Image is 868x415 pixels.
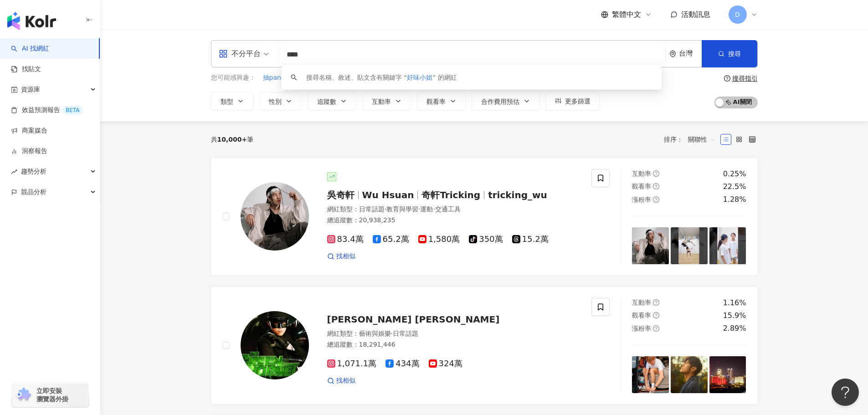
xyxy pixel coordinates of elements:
a: 洞察報告 [11,147,47,156]
img: post-image [709,356,746,393]
div: 1.16% [723,298,746,308]
img: post-image [709,227,746,264]
span: 1,071.1萬 [327,359,377,369]
div: 1.28% [723,195,746,205]
span: D [735,10,740,20]
div: 排序： [664,132,720,147]
span: 競品分析 [21,182,46,202]
img: post-image [671,227,708,264]
span: 更多篩選 [565,97,591,105]
span: 15.2萬 [512,235,549,244]
span: 資源庫 [21,79,40,100]
span: 觀看率 [426,98,446,105]
div: 22.5% [723,182,746,192]
span: 關聯性 [688,132,715,147]
span: 漲粉率 [632,196,651,203]
span: 合作費用預估 [481,98,519,105]
a: 找貼文 [11,65,41,74]
a: 找相似 [327,376,355,385]
a: 找相似 [327,252,355,261]
span: 好味小姐 [407,74,432,81]
span: 抽panasonic [263,73,302,82]
span: Wu Hsuan [362,190,414,200]
button: 追蹤數 [308,92,357,110]
div: 不分平台 [219,46,261,61]
span: · [418,205,420,213]
div: 網紅類型 ： [327,205,581,214]
button: 搜尋 [702,40,757,67]
span: 搜尋 [728,50,741,57]
span: 立即安裝 瀏覽器外掛 [36,387,68,403]
img: chrome extension [15,388,32,402]
span: 觀看率 [632,183,651,190]
span: · [385,205,386,213]
span: 類型 [221,98,233,105]
span: 交通工具 [435,205,461,213]
div: 總追蹤數 ： 20,938,235 [327,216,581,225]
span: 互動率 [632,299,651,306]
a: 商案媒合 [11,126,47,135]
div: 搜尋名稱、敘述、貼文含有關鍵字 “ ” 的網紅 [306,72,457,82]
a: searchAI 找網紅 [11,44,49,53]
span: 性別 [269,98,282,105]
button: 類型 [211,92,254,110]
a: 效益預測報告BETA [11,106,83,115]
div: 網紅類型 ： [327,329,581,338]
span: 趨勢分析 [21,161,46,182]
span: question-circle [653,196,659,203]
span: question-circle [653,312,659,318]
div: 2.89% [723,323,746,333]
span: · [433,205,435,213]
span: 追蹤數 [317,98,336,105]
span: 找相似 [336,376,355,385]
button: 合作費用預估 [472,92,540,110]
span: 互動率 [632,170,651,177]
span: 藝術與娛樂 [359,330,391,337]
a: chrome extension立即安裝 瀏覽器外掛 [12,383,88,407]
a: KOL Avatar吳奇軒Wu Hsuan奇軒Trickingtricking_wu網紅類型：日常話題·教育與學習·運動·交通工具總追蹤數：20,938,23583.4萬65.2萬1,580萬3... [211,158,758,276]
img: post-image [632,356,669,393]
span: question-circle [653,299,659,306]
button: 抽panasonic [262,73,302,83]
div: 總追蹤數 ： 18,291,446 [327,340,581,349]
span: question-circle [653,183,659,190]
button: 觀看率 [417,92,466,110]
span: 活動訊息 [681,10,710,19]
span: 日常話題 [393,330,418,337]
img: post-image [671,356,708,393]
div: 共 筆 [211,136,254,143]
iframe: Help Scout Beacon - Open [832,379,859,406]
div: 15.9% [723,311,746,321]
img: logo [7,12,56,30]
button: 互動率 [362,92,411,110]
span: 324萬 [429,359,462,369]
span: question-circle [724,75,730,82]
span: [PERSON_NAME] [PERSON_NAME] [327,314,500,325]
span: search [291,74,297,81]
img: KOL Avatar [241,311,309,379]
span: appstore [219,49,228,58]
button: 性別 [259,92,302,110]
span: 10,000+ [217,136,247,143]
div: 0.25% [723,169,746,179]
div: 搜尋指引 [732,75,758,82]
span: 吳奇軒 [327,190,354,200]
span: 繁體中文 [612,10,641,20]
span: · [391,330,393,337]
span: environment [669,51,676,57]
span: 觀看率 [632,312,651,319]
span: 教育與學習 [386,205,418,213]
button: 更多篩選 [545,92,600,110]
img: post-image [632,227,669,264]
img: KOL Avatar [241,182,309,251]
span: 互動率 [372,98,391,105]
span: 83.4萬 [327,235,364,244]
span: 1,580萬 [418,235,460,244]
span: question-circle [653,325,659,332]
a: KOL Avatar[PERSON_NAME] [PERSON_NAME]網紅類型：藝術與娛樂·日常話題總追蹤數：18,291,4461,071.1萬434萬324萬找相似互動率question... [211,287,758,405]
span: 350萬 [469,235,503,244]
span: rise [11,169,17,175]
span: tricking_wu [488,190,547,200]
span: 日常話題 [359,205,385,213]
span: 434萬 [385,359,419,369]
